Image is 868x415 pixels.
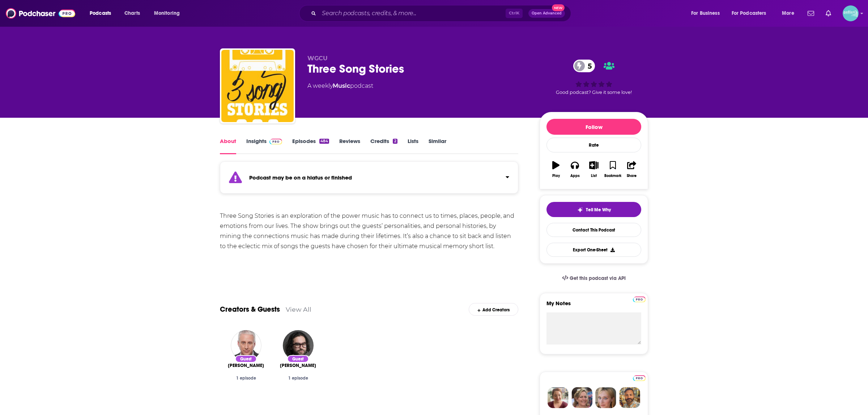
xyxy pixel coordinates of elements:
div: 484 [319,139,329,144]
img: Podchaser Pro [633,375,646,381]
img: Podchaser - Follow, Share and Rate Podcasts [6,7,75,20]
div: 1 episode [226,376,266,381]
button: List [584,156,603,182]
a: 5 [573,60,595,72]
a: About [220,138,236,154]
button: open menu [149,8,189,19]
img: User Profile [843,5,859,21]
label: My Notes [546,300,641,312]
div: 1 episode [278,376,318,381]
div: 2 [393,139,397,144]
img: tell me why sparkle [577,207,583,213]
a: David Brancaccio [228,363,264,368]
a: Lists [408,138,418,154]
strong: Podcast may be on a hiatus or finished [249,174,352,181]
div: Search podcasts, credits, & more... [306,5,578,22]
img: Jon Profile [619,387,640,408]
div: Play [552,174,560,178]
a: Reviews [339,138,360,154]
a: Charts [120,8,144,19]
a: Show notifications dropdown [823,7,834,20]
div: Share [627,174,637,178]
button: Apps [565,156,584,182]
img: Lee Bretschneider [283,330,314,361]
span: Get this podcast via API [570,275,626,281]
button: open menu [727,8,777,19]
span: [PERSON_NAME] [280,363,316,368]
button: Show profile menu [843,5,859,21]
div: 5Good podcast? Give it some love! [540,55,648,100]
span: Tell Me Why [586,207,611,213]
img: Sydney Profile [548,387,569,408]
button: open menu [686,8,729,19]
div: A weekly podcast [307,82,373,90]
button: tell me why sparkleTell Me Why [546,202,641,217]
span: Podcasts [90,8,111,18]
button: Play [546,156,565,182]
a: Creators & Guests [220,305,280,314]
span: For Podcasters [732,8,766,18]
a: Contact This Podcast [546,223,641,237]
a: Music [333,82,350,89]
span: Charts [124,8,140,18]
span: Ctrl K [506,9,523,18]
span: Good podcast? Give it some love! [556,90,632,95]
button: open menu [85,8,120,19]
img: Jules Profile [595,387,616,408]
button: Bookmark [603,156,622,182]
button: Share [622,156,641,182]
img: David Brancaccio [231,330,261,361]
div: Apps [570,174,580,178]
div: List [591,174,597,178]
a: Episodes484 [292,138,329,154]
div: Add Creators [469,303,518,316]
span: [PERSON_NAME] [228,363,264,368]
a: Similar [429,138,446,154]
span: Open Advanced [532,12,562,15]
input: Search podcasts, credits, & more... [319,8,506,19]
a: Lee Bretschneider [280,363,316,368]
button: open menu [777,8,803,19]
div: Three Song Stories is an exploration of the power music has to connect us to times, places, peopl... [220,211,518,251]
span: Monitoring [154,8,180,18]
img: Three Song Stories [221,50,294,122]
span: Logged in as JessicaPellien [843,5,859,21]
section: Click to expand status details [220,166,518,194]
div: Rate [546,138,641,152]
img: Barbara Profile [571,387,592,408]
img: Podchaser Pro [633,297,646,302]
a: Show notifications dropdown [805,7,817,20]
span: WGCU [307,55,328,62]
div: Guest [235,355,257,363]
a: Get this podcast via API [556,269,631,287]
span: More [782,8,794,18]
img: Podchaser Pro [269,139,282,144]
button: Follow [546,119,641,135]
span: For Business [691,8,720,18]
a: View All [286,306,311,313]
div: Bookmark [604,174,621,178]
span: 5 [580,60,595,72]
button: Open AdvancedNew [528,9,565,18]
span: New [552,4,565,11]
a: Pro website [633,374,646,381]
a: Pro website [633,295,646,302]
a: Credits2 [370,138,397,154]
div: Guest [287,355,309,363]
a: InsightsPodchaser Pro [246,138,282,154]
button: Export One-Sheet [546,243,641,257]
